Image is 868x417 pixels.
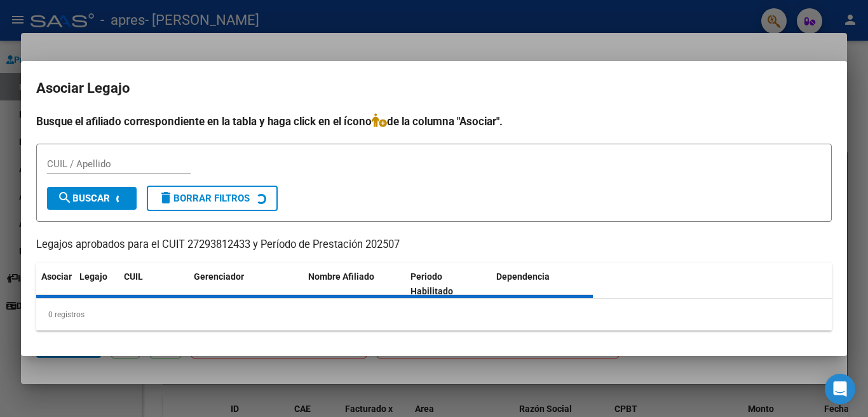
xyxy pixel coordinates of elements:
mat-icon: delete [158,190,173,205]
span: Borrar Filtros [158,193,250,204]
button: Borrar Filtros [147,186,278,211]
datatable-header-cell: CUIL [119,263,189,305]
datatable-header-cell: Periodo Habilitado [405,263,491,305]
datatable-header-cell: Asociar [36,263,74,305]
div: 0 registros [36,299,832,331]
mat-icon: search [57,190,72,205]
h4: Busque el afiliado correspondiente en la tabla y haga click en el ícono de la columna "Asociar". [36,113,832,130]
div: Open Intercom Messenger [825,374,855,404]
datatable-header-cell: Legajo [74,263,119,305]
span: Periodo Habilitado [410,271,453,296]
span: Gerenciador [194,271,244,282]
span: Buscar [57,193,110,204]
button: Buscar [47,187,137,210]
datatable-header-cell: Gerenciador [189,263,303,305]
span: Dependencia [496,271,550,282]
datatable-header-cell: Dependencia [491,263,593,305]
datatable-header-cell: Nombre Afiliado [303,263,405,305]
p: Legajos aprobados para el CUIT 27293812433 y Período de Prestación 202507 [36,237,832,253]
span: Asociar [41,271,72,282]
span: Legajo [79,271,107,282]
span: CUIL [124,271,143,282]
span: Nombre Afiliado [308,271,374,282]
h2: Asociar Legajo [36,76,832,100]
